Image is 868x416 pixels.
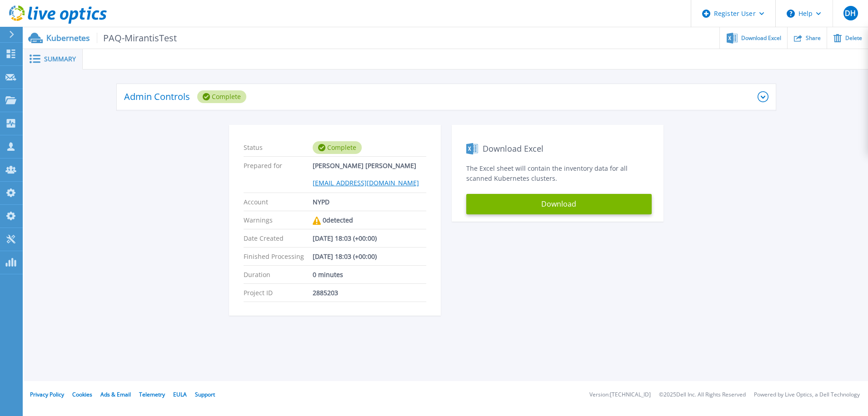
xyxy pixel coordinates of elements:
[97,33,177,43] span: PAQ-MirantisTest
[313,229,377,247] span: [DATE] 18:03 (+00:00)
[244,284,313,302] span: Project ID
[44,56,76,62] span: Summary
[466,164,628,183] span: The Excel sheet will contain the inventory data for all scanned Kubernetes clusters.
[124,92,190,101] p: Admin Controls
[313,157,419,193] span: [PERSON_NAME] [PERSON_NAME]
[845,10,856,17] span: DH
[754,392,860,398] li: Powered by Live Optics, a Dell Technology
[173,391,187,398] a: EULA
[197,90,246,103] div: Complete
[244,229,313,247] span: Date Created
[244,193,313,211] span: Account
[589,392,651,398] li: Version: [TECHNICAL_ID]
[313,193,329,211] span: NYPD
[244,139,313,156] span: Status
[195,391,215,398] a: Support
[483,143,544,154] span: Download Excel
[741,35,781,41] span: Download Excel
[313,266,343,283] span: 0 minutes
[313,141,362,154] div: Complete
[313,284,338,302] span: 2885203
[244,157,313,193] span: Prepared for
[806,35,821,41] span: Share
[313,248,377,265] span: [DATE] 18:03 (+00:00)
[100,391,131,398] a: Ads & Email
[659,392,746,398] li: © 2025 Dell Inc. All Rights Reserved
[244,248,313,265] span: Finished Processing
[244,266,313,283] span: Duration
[845,35,862,41] span: Delete
[30,391,64,398] a: Privacy Policy
[466,194,652,214] button: Download
[313,211,353,229] div: 0 detected
[46,33,177,43] p: Kubernetes
[313,178,419,187] a: [EMAIL_ADDRESS][DOMAIN_NAME]
[244,211,313,229] span: Warnings
[72,391,92,398] a: Cookies
[139,391,165,398] a: Telemetry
